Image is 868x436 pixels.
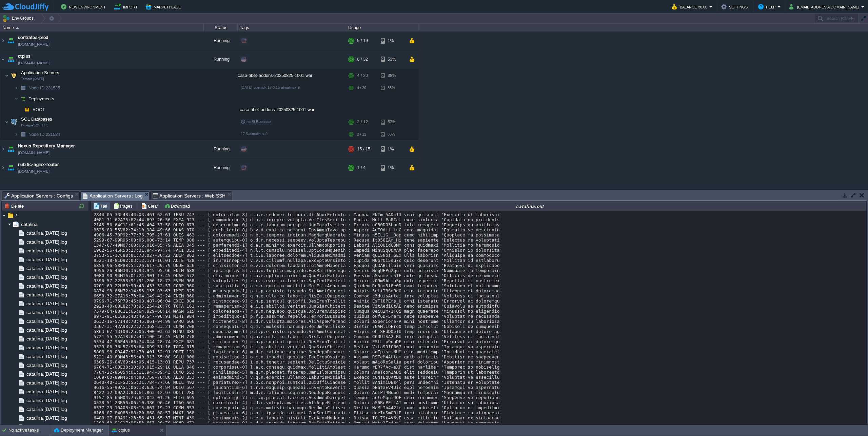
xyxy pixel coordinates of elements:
[153,192,225,200] span: Application Servers : Web SSH
[357,50,368,68] div: 6 / 32
[25,265,68,271] a: catalina.[DATE].log
[381,32,403,50] div: 1%
[18,168,50,175] a: [DOMAIN_NAME]
[0,159,6,177] img: AMDAwAAAACH5BAEAAAAALAAAAAABAAEAAAICRAEAOw==
[758,3,777,11] button: Help
[18,143,75,149] a: Nexus Repository Manager
[25,353,68,359] span: catalina.[DATE].log
[14,212,18,219] span: /
[146,3,183,11] button: Marketplace
[25,397,68,403] a: catalina.[DATE].log
[357,115,368,129] div: 2 / 12
[25,239,68,245] span: catalina.[DATE].log
[4,192,73,200] span: Application Servers : Configs
[9,115,19,129] img: AMDAwAAAACH5BAEAAAAALAAAAAABAAEAAAICRAEAOw==
[83,192,143,200] span: Application Servers : Log
[28,85,61,91] a: Node ID:231535
[25,318,68,324] a: catalina.[DATE].log
[114,3,140,11] button: Import
[25,345,68,351] a: catalina.[DATE].log
[18,34,48,41] a: contratos-prod
[840,409,861,429] iframe: chat widget
[2,14,36,23] button: Env Groups
[25,283,68,289] a: catalina.[DATE].log
[32,107,46,112] a: ROOT
[204,24,237,32] div: Status
[25,336,68,342] a: catalina.[DATE].log
[25,274,68,280] span: catalina.[DATE].log
[25,380,68,386] a: catalina.[DATE].log
[20,117,53,122] a: SQL DatabasesPostgreSQL 17.5
[25,256,68,263] a: catalina.[DATE].log
[2,3,48,11] img: CloudJiffy
[1,24,203,32] div: Name
[357,140,370,158] div: 15 / 15
[8,425,51,436] div: No active tasks
[25,230,68,236] a: catalina.[DATE].log
[672,3,709,11] button: Balance ₹0.00
[28,132,46,137] span: Node ID:
[25,424,68,430] a: catalina.[DATE].log
[241,120,272,124] span: no SLB access
[28,85,46,90] span: Node ID:
[6,159,16,177] img: AMDAwAAAACH5BAEAAAAALAAAAAABAAEAAAICRAEAOw==
[381,69,403,82] div: 38%
[357,32,368,50] div: 5 / 19
[25,300,68,307] span: catalina.[DATE].log
[721,3,750,11] button: Settings
[241,85,300,89] span: [DATE]-openjdk-17.0.15-almalinux-9
[16,27,19,29] img: AMDAwAAAACH5BAEAAAAALAAAAAABAAEAAAICRAEAOw==
[18,41,50,48] a: [DOMAIN_NAME]
[20,116,53,122] span: SQL Databases
[381,83,403,93] div: 38%
[381,129,403,140] div: 63%
[18,149,50,156] a: [DOMAIN_NAME]
[25,371,68,377] span: catalina.[DATE].log
[381,159,403,177] div: 1%
[9,69,19,82] img: AMDAwAAAACH5BAEAAAAALAAAAAABAAEAAAICRAEAOw==
[28,131,61,137] span: 231534
[112,427,130,434] button: ctplus
[14,129,18,140] img: AMDAwAAAACH5BAEAAAAALAAAAAABAAEAAAICRAEAOw==
[113,203,135,209] button: Pages
[54,427,103,434] button: Deployment Manager
[6,50,16,68] img: AMDAwAAAACH5BAEAAAAALAAAAAABAAEAAAICRAEAOw==
[18,53,31,60] a: ctplus
[25,309,68,315] a: catalina.[DATE].log
[25,248,68,254] a: catalina.[DATE].log
[381,50,403,68] div: 53%
[381,140,403,158] div: 1%
[141,203,160,209] button: Clear
[6,140,16,158] img: AMDAwAAAACH5BAEAAAAALAAAAAABAAEAAAICRAEAOw==
[204,50,238,68] div: Running
[238,104,346,115] div: casa-tibet-addons-20250825-1001.war
[25,362,68,368] span: catalina.[DATE].log
[25,292,68,298] span: catalina.[DATE].log
[25,406,68,412] a: catalina.[DATE].log
[25,327,68,333] a: catalina.[DATE].log
[241,132,268,136] span: 17.5-almalinux-9
[18,60,50,66] a: [DOMAIN_NAME]
[20,221,39,227] a: catalina
[381,115,403,129] div: 63%
[25,389,68,395] a: catalina.[DATE].log
[14,94,18,104] img: AMDAwAAAACH5BAEAAAAALAAAAAABAAEAAAICRAEAOw==
[0,50,6,68] img: AMDAwAAAACH5BAEAAAAALAAAAAABAAEAAAICRAEAOw==
[204,140,238,158] div: Running
[18,104,22,115] img: AMDAwAAAACH5BAEAAAAALAAAAAABAAEAAAICRAEAOw==
[357,69,368,82] div: 4 / 20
